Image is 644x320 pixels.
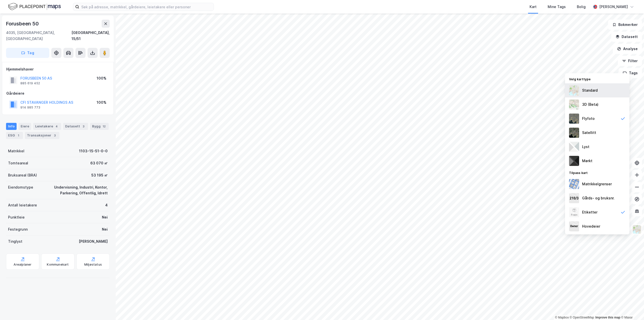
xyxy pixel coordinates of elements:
div: Bruksareal (BRA) [8,172,37,178]
img: Z [569,85,579,95]
div: ESG [6,132,23,139]
div: [PERSON_NAME] [79,238,108,244]
div: Transaksjoner [25,132,59,139]
div: Satellitt [582,130,596,136]
div: [PERSON_NAME] [599,4,628,10]
div: Etiketter [582,209,597,215]
div: Gårdeiere [6,90,109,96]
div: Bygg [90,123,109,130]
img: logo.f888ab2527a4732fd821a326f86c7f29.svg [8,2,61,11]
img: luj3wr1y2y3+OchiMxRmMxRlscgabnMEmZ7DJGWxyBpucwSZnsMkZbHIGm5zBJmewyRlscgabnMEmZ7DJGWxyBpucwSZnsMkZ... [569,142,579,152]
button: Datasett [611,32,642,42]
img: majorOwner.b5e170eddb5c04bfeeff.jpeg [569,221,579,231]
iframe: Chat Widget [619,296,644,320]
div: 1103-15-51-0-0 [79,148,108,154]
img: cadastreKeys.547ab17ec502f5a4ef2b.jpeg [569,193,579,203]
div: 3D (Beta) [582,101,598,108]
div: 3 [52,133,57,138]
img: Z [569,114,579,124]
div: Miljøstatus [84,263,102,267]
button: Bokmerker [608,20,642,30]
div: Standard [582,87,598,93]
a: Improve this map [595,316,620,319]
div: 1 [16,133,21,138]
img: Z [632,225,642,234]
div: 4 [54,124,59,129]
div: Kart [530,4,537,10]
div: Punktleie [8,214,25,220]
div: Hovedeier [582,223,600,229]
img: Z [569,207,579,217]
div: Tinglyst [8,238,22,244]
div: Festegrunn [8,226,28,232]
a: Mapbox [555,316,569,319]
div: Info [6,123,17,130]
div: Velg karttype [565,74,629,83]
div: Hjemmelshaver [6,66,109,72]
div: Undervisning, Industri, Kontor, Parkering, Offentlig, Idrett [39,184,108,196]
img: Z [569,99,579,110]
div: Arealplaner [14,263,31,267]
div: [GEOGRAPHIC_DATA], 15/51 [71,30,110,42]
div: Matrikkel [8,148,24,154]
div: Tomteareal [8,160,28,166]
div: Mine Tags [548,4,566,10]
div: Tilpass kart [565,168,629,177]
div: 63 070 ㎡ [90,160,108,166]
div: 4 [105,202,108,208]
div: 53 195 ㎡ [91,172,108,178]
div: Forusbeen 50 [6,20,40,28]
button: Analyse [613,44,642,54]
div: Antall leietakere [8,202,37,208]
div: 100% [97,75,106,81]
div: Flyfoto [582,116,595,122]
div: 4035, [GEOGRAPHIC_DATA], [GEOGRAPHIC_DATA] [6,30,71,42]
button: Tags [619,68,642,78]
div: Eiere [19,123,31,130]
div: 3 [81,124,86,129]
button: Tag [6,48,49,58]
div: Datasett [63,123,88,130]
div: Mørkt [582,158,592,164]
div: Eiendomstype [8,184,33,190]
a: OpenStreetMap [570,316,594,319]
img: 9k= [569,128,579,138]
input: Søk på adresse, matrikkel, gårdeiere, leietakere eller personer [79,3,214,11]
div: Matrikkelgrenser [582,181,612,187]
button: Filter [618,56,642,66]
div: 12 [102,124,107,129]
div: 914 985 773 [20,105,40,110]
div: 100% [97,99,106,105]
div: 885 619 452 [20,81,40,85]
img: cadastreBorders.cfe08de4b5ddd52a10de.jpeg [569,179,579,189]
div: Bolig [577,4,586,10]
div: Lyst [582,144,589,150]
div: Kommunekart [47,263,69,267]
div: Nei [102,226,108,232]
div: Nei [102,214,108,220]
div: Leietakere [33,123,61,130]
div: Gårds- og bruksnr. [582,195,615,201]
img: nCdM7BzjoCAAAAAElFTkSuQmCC [569,156,579,166]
